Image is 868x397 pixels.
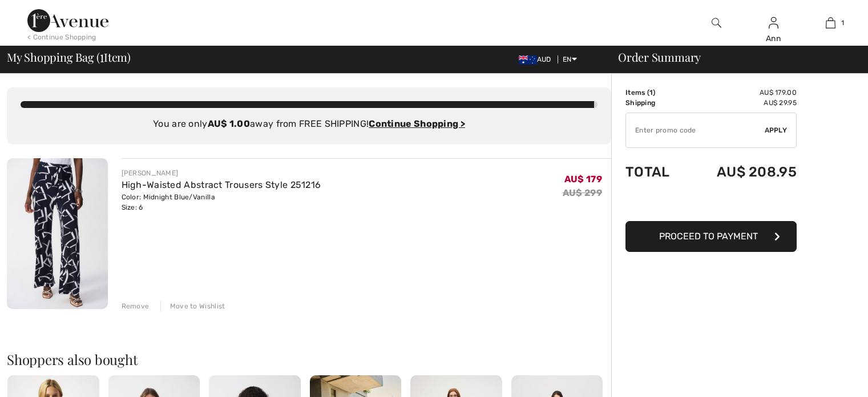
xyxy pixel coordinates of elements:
[826,16,835,30] img: My Bag
[27,32,96,42] div: < Continue Shopping
[712,16,721,30] img: search the website
[122,179,321,190] a: High-Waisted Abstract Trousers Style 251216
[122,301,150,311] div: Remove
[563,187,602,198] s: AU$ 299
[519,55,537,65] img: Australian Dollar
[745,33,801,45] div: Ann
[369,118,465,129] a: Continue Shopping >
[7,51,131,63] span: My Shopping Bag ( Item)
[626,113,765,147] input: Promo code
[604,51,861,63] div: Order Summary
[765,125,788,135] span: Apply
[687,153,797,191] td: AU$ 208.95
[687,87,797,98] td: AU$ 179.00
[625,87,687,98] td: Items ( )
[122,168,321,178] div: [PERSON_NAME]
[122,192,321,212] div: Color: Midnight Blue/Vanilla Size: 6
[519,55,556,63] span: AUD
[563,55,577,63] span: EN
[802,16,858,30] a: 1
[625,191,797,217] iframe: PayPal
[564,174,602,185] span: AU$ 179
[769,16,778,30] img: My Info
[7,352,611,366] h2: Shoppers also bought
[100,49,104,63] span: 1
[7,158,108,309] img: High-Waisted Abstract Trousers Style 251216
[21,117,597,131] div: You are only away from FREE SHIPPING!
[841,18,844,28] span: 1
[659,231,758,242] span: Proceed to Payment
[769,17,778,28] a: Sign In
[687,98,797,108] td: AU$ 29.95
[625,98,687,108] td: Shipping
[208,118,250,129] strong: AU$ 1.00
[625,153,687,191] td: Total
[625,221,797,252] button: Proceed to Payment
[27,9,108,32] img: 1ère Avenue
[649,89,653,97] span: 1
[160,301,225,311] div: Move to Wishlist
